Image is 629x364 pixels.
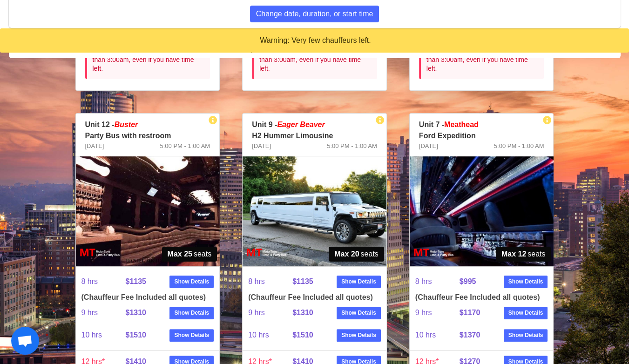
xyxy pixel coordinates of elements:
img: 12%2002.jpg [76,156,220,266]
span: 8 hrs [415,270,460,293]
em: Buster [115,121,138,128]
strong: $1310 [292,309,313,317]
span: [DATE] [419,142,438,151]
strong: $995 [460,277,476,285]
span: 5:00 PM - 1:00 AM [160,142,210,151]
img: 09%2001.jpg [243,156,386,266]
strong: Max 25 [168,249,192,260]
strong: Show Details [341,277,376,286]
span: Change date, duration, or start time [256,8,373,20]
div: Note: We do not provice service later than 3:00am, even if you have time left. [426,46,539,74]
p: Ford Expedition [419,130,544,142]
span: seats [496,247,551,262]
strong: $1135 [125,277,146,285]
strong: Show Details [508,309,543,317]
strong: Show Details [174,309,209,317]
span: 8 hrs [81,270,126,293]
strong: $1135 [292,277,313,285]
span: 9 hrs [81,302,126,324]
span: 10 hrs [81,324,126,346]
a: Open chat [11,327,39,355]
img: 07%2002.jpg [410,156,554,266]
span: 9 hrs [248,302,292,324]
span: [DATE] [252,142,271,151]
span: 10 hrs [415,324,460,346]
strong: Show Details [341,331,376,339]
h4: (Chauffeur Fee Included all quotes) [415,293,548,302]
strong: Max 12 [501,249,526,260]
div: Note: We do not provice service later than 3:00am, even if you have time left. [259,46,372,74]
em: Eager Beaver [277,121,325,128]
strong: Show Details [341,309,376,317]
span: seats [162,247,217,262]
div: Warning: Very few chauffeurs left. [7,35,623,46]
strong: $1170 [460,309,480,317]
strong: Show Details [174,331,209,339]
h4: (Chauffeur Fee Included all quotes) [248,293,381,302]
strong: $1510 [292,331,313,339]
p: Unit 7 - [419,119,544,130]
div: Note: We do not provice service later than 3:00am, even if you have time left. [93,46,205,74]
strong: $1370 [460,331,480,339]
button: Change date, duration, or start time [250,6,379,22]
p: Unit 12 - [85,119,210,130]
span: Meathead [444,121,479,128]
span: 9 hrs [415,302,460,324]
span: 5:00 PM - 1:00 AM [327,142,377,151]
p: Party Bus with restroom [85,130,210,142]
span: 8 hrs [248,270,292,293]
span: 10 hrs [248,324,292,346]
strong: Max 20 [334,249,359,260]
span: [DATE] [85,142,104,151]
span: seats [329,247,384,262]
strong: $1310 [125,309,146,317]
h4: (Chauffeur Fee Included all quotes) [81,293,214,302]
p: Unit 9 - [252,119,377,130]
p: H2 Hummer Limousine [252,130,377,142]
strong: Show Details [508,331,543,339]
strong: Show Details [508,277,543,286]
strong: Show Details [174,277,209,286]
span: 5:00 PM - 1:00 AM [494,142,544,151]
strong: $1510 [125,331,146,339]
